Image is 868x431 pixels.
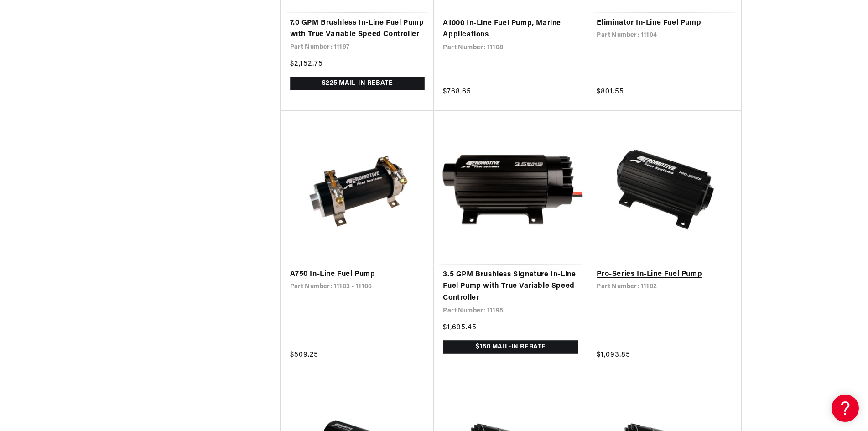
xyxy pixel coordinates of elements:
[290,269,425,280] a: A750 In-Line Fuel Pump
[443,269,578,304] a: 3.5 GPM Brushless Signature In-Line Fuel Pump with True Variable Speed Controller
[597,269,732,280] a: Pro-Series In-Line Fuel Pump
[597,17,732,29] a: Eliminator In-Line Fuel Pump
[443,18,578,41] a: A1000 In-Line Fuel Pump, Marine Applications
[290,17,425,41] a: 7.0 GPM Brushless In-Line Fuel Pump with True Variable Speed Controller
